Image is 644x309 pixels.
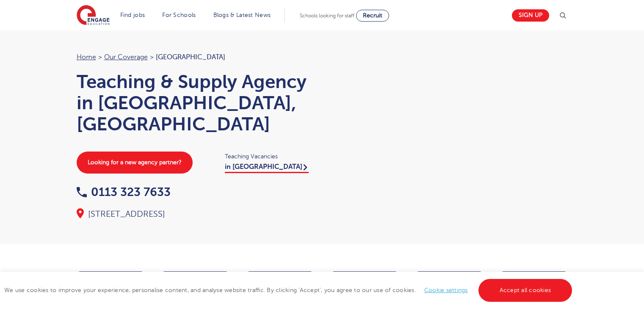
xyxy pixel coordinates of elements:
div: [STREET_ADDRESS] [77,208,314,220]
span: Teaching Vacancies [225,152,314,161]
nav: breadcrumb [77,52,314,63]
a: Looking for a new agency partner? [77,152,193,174]
span: > [150,53,154,61]
a: 0113 323 7633 [77,185,171,199]
span: [GEOGRAPHIC_DATA] [156,53,225,61]
a: Our coverage [104,53,148,61]
a: Accept all cookies [478,279,572,302]
a: Blogs & Latest News [213,12,271,18]
span: Recruit [363,12,382,19]
span: Schools looking for staff [300,13,354,19]
a: Sign up [512,9,549,22]
a: Home [77,53,96,61]
img: Engage Education [77,5,110,26]
a: Recruit [356,10,389,22]
a: For Schools [162,12,196,18]
a: Find jobs [120,12,145,18]
a: in [GEOGRAPHIC_DATA] [225,163,309,173]
h1: Teaching & Supply Agency in [GEOGRAPHIC_DATA], [GEOGRAPHIC_DATA] [77,71,314,135]
span: We use cookies to improve your experience, personalise content, and analyse website traffic. By c... [4,287,574,293]
span: > [98,53,102,61]
a: Cookie settings [424,287,468,293]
